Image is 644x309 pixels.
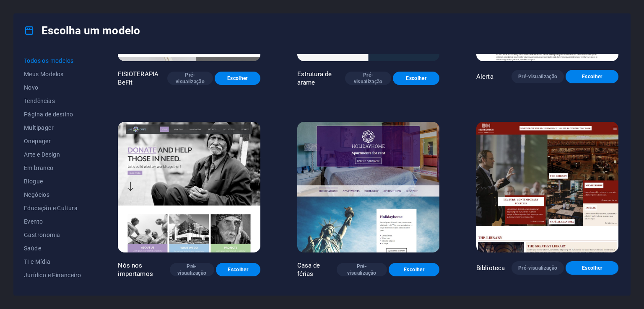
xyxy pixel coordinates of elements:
font: Pré-visualização [177,263,206,276]
font: Saúde [24,245,41,252]
img: Nós nos importamos [118,122,260,253]
font: Gastronomia [24,232,60,238]
button: Pré-visualização [345,72,391,85]
button: TI e Mídia [24,255,81,268]
font: Jurídico e Financeiro [24,272,81,278]
font: Arte e Design [24,151,60,158]
font: Escolher [404,267,424,273]
button: Multipager [24,121,81,134]
font: Nós nos importamos [118,262,153,278]
font: Casa de férias [297,262,320,278]
font: Pré-visualização [518,74,558,80]
button: Escolher [566,70,618,83]
button: Escolher [393,72,439,85]
img: Casa de férias [297,122,439,253]
font: Pré-visualização [176,72,205,85]
button: Novo [24,81,81,94]
font: Escolher [227,75,248,81]
button: Em branco [24,161,81,175]
button: Sem fins lucrativos [24,282,81,295]
font: Negócios [24,191,49,198]
button: Gastronomia [24,228,81,242]
font: Pré-visualização [518,265,558,271]
font: Educação e Cultura [24,205,78,211]
font: Onepager [24,138,51,144]
font: Tendências [24,98,55,104]
font: Escolha um modelo [42,24,140,37]
button: Escolher [216,263,260,276]
font: FISIOTERAPIA BeFit [118,70,158,86]
font: Pré-visualização [347,263,376,276]
button: Educação e Cultura [24,201,81,215]
button: Pré-visualização [167,72,213,85]
button: Arte e Design [24,148,81,161]
button: Jurídico e Financeiro [24,268,81,282]
button: Onepager [24,134,81,148]
font: Evento [24,218,43,225]
img: Biblioteca [476,122,618,253]
font: Escolher [228,267,248,273]
font: Escolher [582,74,602,80]
button: Escolher [215,72,260,85]
button: Meus Modelos [24,67,81,81]
button: Todos os modelos [24,54,81,67]
font: Meus Modelos [24,71,64,77]
font: Página de destino [24,111,73,118]
button: Escolher [566,261,618,275]
font: Escolher [582,265,602,271]
font: Biblioteca [476,264,505,272]
button: Escolher [389,263,439,276]
font: Multipager [24,124,54,131]
font: Todos os modelos [24,57,73,64]
button: Negócios [24,188,81,201]
button: Blogue [24,175,81,188]
font: Novo [24,84,39,91]
font: Pré-visualização [354,72,383,85]
button: Tendências [24,94,81,108]
button: Pré-visualização [512,261,564,275]
button: Pré-visualização [337,263,387,276]
font: TI e Mídia [24,258,50,265]
font: Em branco [24,165,54,171]
font: Escolher [406,75,426,81]
button: Pré-visualização [170,263,214,276]
button: Pré-visualização [512,70,564,83]
font: Alerta [476,73,493,80]
button: Saúde [24,242,81,255]
button: Evento [24,215,81,228]
button: Página de destino [24,108,81,121]
font: Estrutura de arame [297,70,332,86]
font: Blogue [24,178,43,185]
